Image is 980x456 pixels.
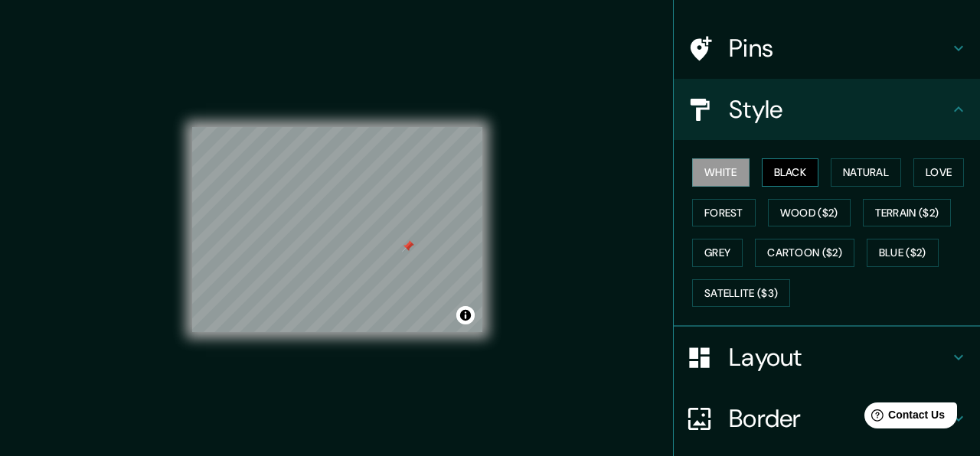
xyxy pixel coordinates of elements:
[729,342,949,373] h4: Layout
[456,306,475,324] button: Toggle attribution
[729,33,949,64] h4: Pins
[831,158,901,187] button: Natural
[692,158,750,187] button: White
[863,199,952,227] button: Terrain ($2)
[692,199,756,227] button: Forest
[729,94,949,125] h4: Style
[755,239,854,267] button: Cartoon ($2)
[913,158,964,187] button: Love
[674,327,980,388] div: Layout
[762,158,819,187] button: Black
[192,127,482,332] canvas: Map
[692,239,743,267] button: Grey
[674,18,980,79] div: Pins
[768,199,851,227] button: Wood ($2)
[674,388,980,449] div: Border
[867,239,939,267] button: Blue ($2)
[674,79,980,140] div: Style
[692,279,790,308] button: Satellite ($3)
[844,396,963,439] iframe: Help widget launcher
[729,403,949,434] h4: Border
